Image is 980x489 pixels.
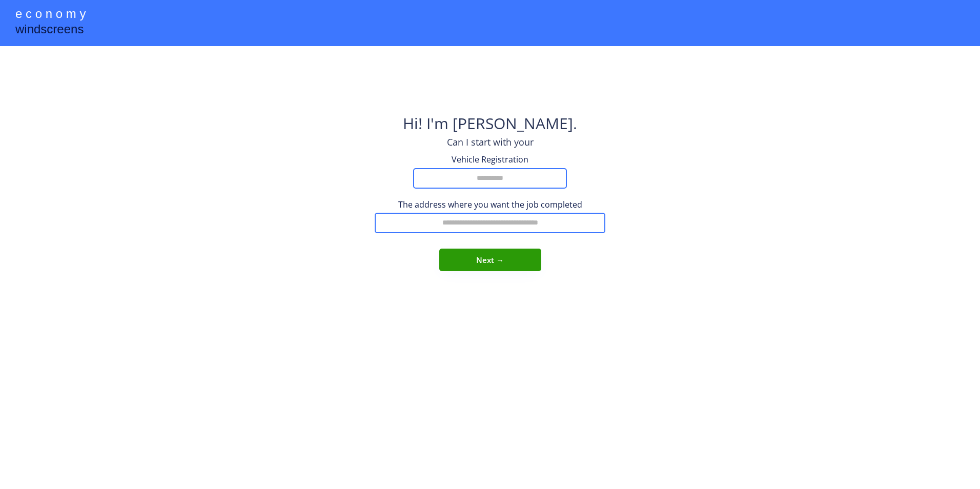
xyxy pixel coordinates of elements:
div: Can I start with your [447,136,534,149]
div: The address where you want the job completed [375,199,605,210]
div: windscreens [15,21,84,40]
div: Vehicle Registration [439,154,541,165]
div: e c o n o m y [15,5,86,25]
img: yH5BAEAAAAALAAAAAABAAEAAAIBRAA7 [464,56,516,108]
button: Next → [439,249,541,271]
div: Hi! I'm [PERSON_NAME]. [403,113,577,136]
